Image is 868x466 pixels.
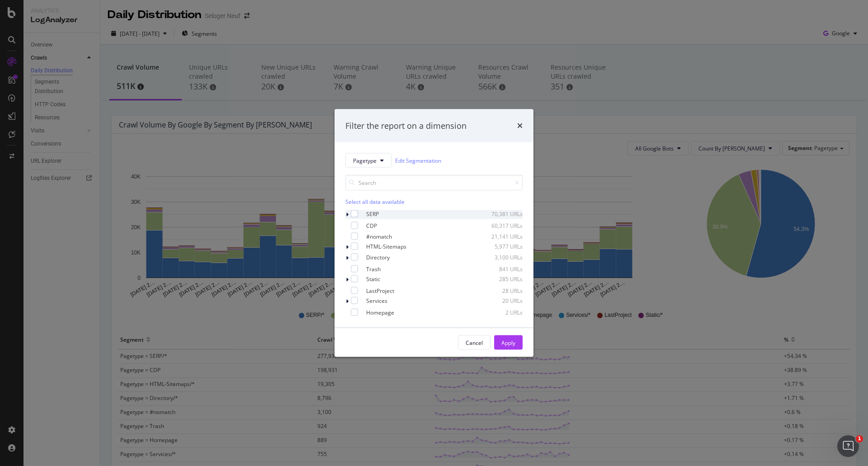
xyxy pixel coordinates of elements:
div: Apply [501,339,515,346]
div: Trash [366,265,381,273]
span: 1 [856,435,863,442]
div: 20 URLs [478,297,523,305]
a: Edit Segmentation [395,155,441,165]
div: 5,977 URLs [478,243,523,250]
div: 28 URLs [478,287,523,294]
span: Pagetype [353,156,377,164]
div: Homepage [366,308,394,316]
div: SERP [366,210,379,218]
div: 841 URLs [478,265,523,273]
div: CDP [366,221,377,229]
button: Pagetype [345,153,392,168]
div: #nomatch [366,232,392,240]
div: 2 URLs [478,308,523,316]
input: Search [345,175,523,191]
button: Cancel [458,335,491,350]
button: Apply [494,335,523,350]
div: 70,381 URLs [478,210,523,218]
div: 3,100 URLs [478,254,523,261]
div: HTML-Sitemaps [366,243,406,250]
div: Directory [366,254,390,261]
div: modal [335,109,533,357]
iframe: Intercom live chat [837,435,859,457]
div: Services [366,297,387,305]
div: 60,317 URLs [478,221,523,229]
div: Select all data available [345,198,523,206]
div: 21,141 URLs [478,232,523,240]
div: times [517,120,523,132]
div: Cancel [466,339,483,346]
div: Filter the report on a dimension [345,120,467,132]
div: Static [366,275,380,283]
div: 285 URLs [478,275,523,283]
div: LastProject [366,287,394,294]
